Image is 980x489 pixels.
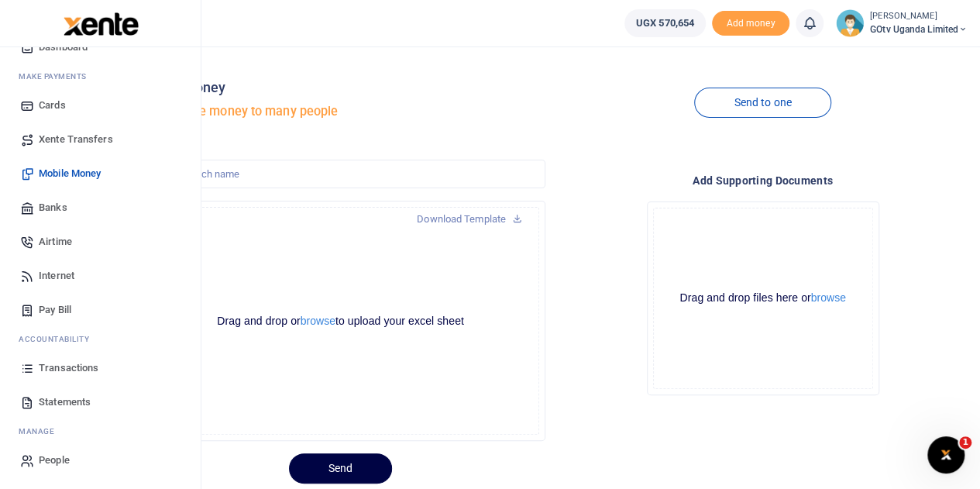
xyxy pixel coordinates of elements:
a: Statements [12,385,188,419]
h4: Add supporting Documents [558,172,968,189]
img: profile-user [836,9,864,37]
a: Airtime [12,225,188,259]
button: browse [811,292,846,303]
span: ake Payments [26,71,87,82]
span: People [39,453,70,468]
span: Banks [39,200,67,215]
a: Xente Transfers [12,122,188,157]
span: UGX 570,654 [636,15,694,31]
span: Transactions [39,360,98,376]
a: logo-small logo-large logo-large [62,17,139,29]
img: logo-large [64,12,139,36]
li: Ac [12,327,188,351]
li: M [12,64,188,88]
small: [PERSON_NAME] [870,10,968,23]
span: Add money [712,11,789,36]
span: Mobile Money [39,166,101,181]
a: Banks [12,191,188,225]
a: Pay Bill [12,293,188,327]
span: 1 [959,436,971,449]
input: Create a batch name [136,160,545,189]
div: File Uploader [647,201,879,395]
span: Dashboard [39,40,88,55]
a: Internet [12,259,188,293]
span: Xente Transfers [39,132,113,147]
div: Drag and drop files here or [654,291,872,305]
a: Send to one [694,88,830,118]
span: anage [26,425,55,437]
li: Wallet ballance [618,9,712,37]
span: Cards [39,98,66,113]
div: Drag and drop or to upload your excel sheet [143,314,538,329]
a: Add money [712,16,789,28]
div: File Uploader [136,201,545,441]
span: GOtv Uganda Limited [870,22,968,36]
a: Download Template [404,207,535,232]
span: countability [30,333,89,345]
a: Mobile Money [12,157,188,191]
a: Transactions [12,351,188,385]
a: Dashboard [12,30,188,64]
iframe: Intercom live chat [927,436,965,474]
a: People [12,443,188,477]
a: Cards [12,88,188,122]
button: Send [289,453,392,484]
span: Airtime [39,234,72,250]
h4: Mobile Money [136,79,545,96]
span: Pay Bill [39,302,71,318]
a: profile-user [PERSON_NAME] GOtv Uganda Limited [836,9,968,37]
span: Internet [39,268,74,284]
li: Toup your wallet [712,11,789,36]
span: Statements [39,394,91,410]
h5: Send mobile money to many people [136,104,545,119]
button: browse [301,315,335,326]
a: UGX 570,654 [624,9,706,37]
li: M [12,419,188,443]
